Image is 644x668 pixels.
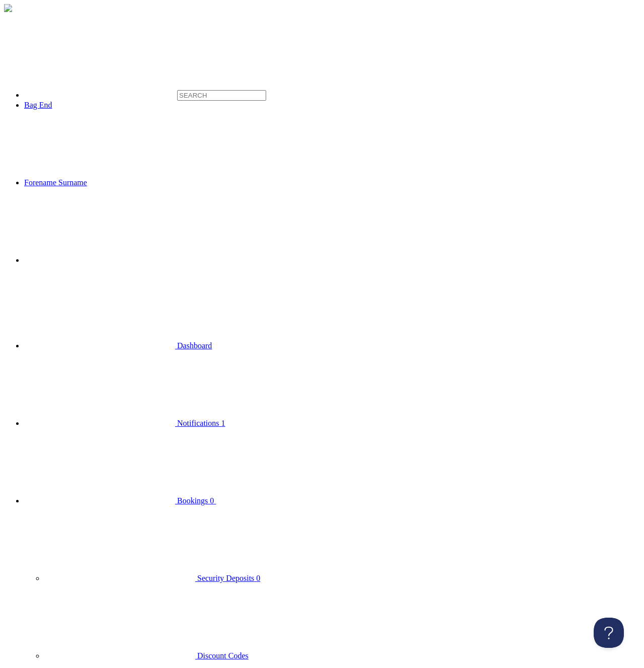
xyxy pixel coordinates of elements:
[177,419,219,427] span: Notifications
[197,651,249,660] span: Discount Codes
[24,178,238,187] a: Forename Surname
[594,618,624,648] iframe: Toggle Customer Support
[177,90,266,101] input: SEARCH
[4,4,12,12] img: menu-toggle-4520fedd754c2a8bde71ea2914dd820b131290c2d9d837ca924f0cce6f9668d0.png
[177,496,208,505] span: Bookings
[221,419,225,427] span: 1
[44,574,260,582] a: Security Deposits 0
[177,341,212,350] span: Dashboard
[256,574,260,582] span: 0
[44,651,249,660] a: Discount Codes
[210,496,214,505] span: 0
[24,496,367,505] a: Bookings 0
[197,574,254,582] span: Security Deposits
[24,341,212,350] a: Dashboard
[24,101,52,109] a: Bag End
[24,419,225,427] a: Notifications 1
